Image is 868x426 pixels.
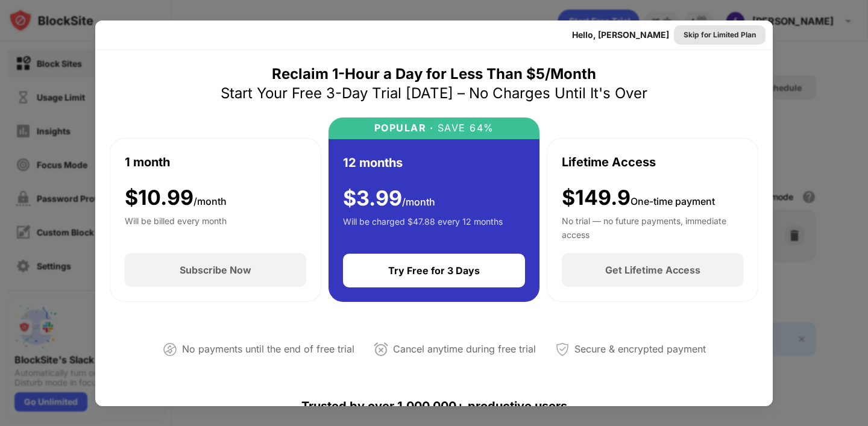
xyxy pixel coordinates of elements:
[572,30,669,40] div: Hello, [PERSON_NAME]
[343,186,435,211] div: $ 3.99
[163,342,177,357] img: not-paying
[180,264,251,276] div: Subscribe Now
[393,340,536,358] div: Cancel anytime during free trial
[374,342,388,357] img: cancel-anytime
[562,153,656,171] div: Lifetime Access
[562,215,743,239] div: No trial — no future payments, immediate access
[125,215,227,239] div: Will be billed every month
[272,64,596,84] div: Reclaim 1-Hour a Day for Less Than $5/Month
[125,153,170,171] div: 1 month
[374,122,434,134] div: POPULAR ·
[221,84,647,103] div: Start Your Free 3-Day Trial [DATE] – No Charges Until It's Over
[388,265,480,277] div: Try Free for 3 Days
[574,340,706,358] div: Secure & encrypted payment
[562,186,715,210] div: $149.9
[605,264,700,276] div: Get Lifetime Access
[343,215,503,239] div: Will be charged $47.88 every 12 months
[631,195,715,207] span: One-time payment
[125,186,227,210] div: $ 10.99
[684,29,756,41] div: Skip for Limited Plan
[182,340,354,358] div: No payments until the end of free trial
[343,154,403,172] div: 12 months
[193,195,227,207] span: /month
[555,342,570,357] img: secured-payment
[402,196,435,208] span: /month
[433,122,494,134] div: SAVE 64%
